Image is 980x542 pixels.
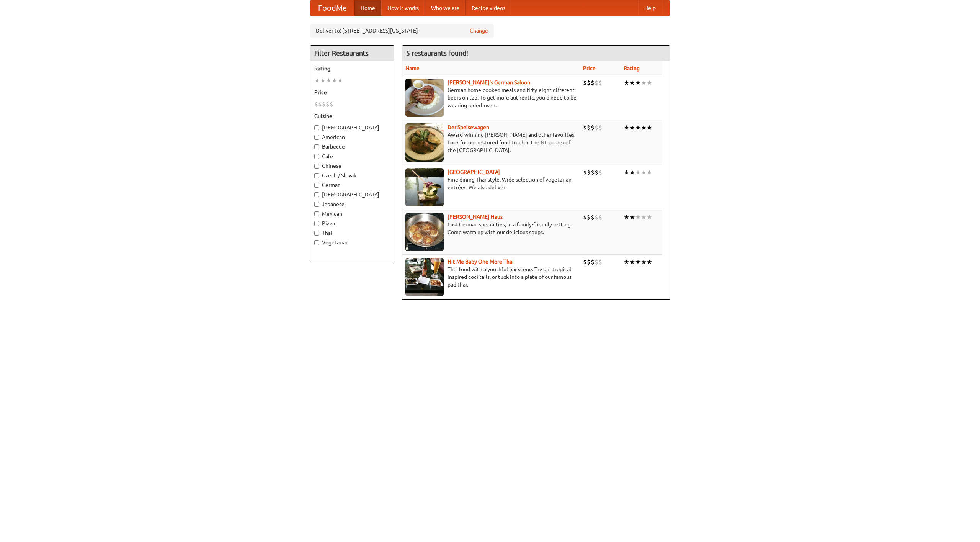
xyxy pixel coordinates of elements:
input: Cafe [314,154,319,159]
label: [DEMOGRAPHIC_DATA] [314,191,390,198]
li: $ [583,79,587,87]
li: ★ [332,76,337,85]
li: $ [587,168,591,177]
li: $ [598,213,602,221]
ng-pluralize: 5 restaurants found! [406,49,468,57]
li: ★ [337,76,343,85]
a: Price [583,65,596,71]
b: Hit Me Baby One More Thai [448,259,514,265]
input: German [314,183,319,188]
li: ★ [629,168,635,177]
p: East German specialties, in a family-friendly setting. Come warm up with our delicious soups. [405,221,577,236]
li: ★ [647,213,652,221]
li: $ [591,123,595,132]
li: $ [595,258,598,266]
a: Recipe videos [465,0,511,16]
a: Home [354,0,381,16]
input: [DEMOGRAPHIC_DATA] [314,192,319,197]
label: American [314,133,390,141]
input: Vegetarian [314,240,319,245]
li: ★ [647,258,652,266]
li: ★ [624,123,629,132]
li: ★ [647,168,652,177]
label: Cafe [314,152,390,160]
p: German home-cooked meals and fifty-eight different beers on tap. To get more authentic, you'd nee... [405,86,577,109]
li: $ [598,123,602,132]
li: $ [595,123,598,132]
li: $ [591,79,595,87]
li: ★ [635,168,641,177]
li: $ [322,100,326,108]
li: $ [595,79,598,87]
b: [GEOGRAPHIC_DATA] [448,169,500,175]
li: $ [583,213,587,221]
input: Chinese [314,164,319,169]
img: kohlhaus.jpg [405,213,444,251]
input: Czech / Slovak [314,173,319,178]
a: Rating [624,65,640,71]
label: Barbecue [314,143,390,151]
li: $ [326,100,330,108]
li: ★ [326,76,332,85]
li: ★ [635,123,641,132]
label: Chinese [314,162,390,170]
a: Who we are [425,0,465,16]
img: speisewagen.jpg [405,123,444,162]
li: ★ [635,79,641,87]
li: ★ [624,258,629,266]
li: $ [598,258,602,266]
li: ★ [635,258,641,266]
li: $ [591,168,595,177]
p: Award-winning [PERSON_NAME] and other favorites. Look for our restored food truck in the NE corne... [405,131,577,154]
img: babythai.jpg [405,258,444,296]
li: $ [583,123,587,132]
label: Czech / Slovak [314,172,390,179]
img: satay.jpg [405,168,444,206]
div: Deliver to: [STREET_ADDRESS][US_STATE] [310,24,494,38]
li: ★ [635,213,641,221]
li: $ [330,100,333,108]
li: ★ [629,258,635,266]
li: ★ [320,76,326,85]
input: Mexican [314,211,319,216]
li: $ [587,79,591,87]
label: Japanese [314,200,390,208]
li: ★ [624,168,629,177]
input: Barbecue [314,144,319,149]
li: ★ [641,213,647,221]
a: Change [470,27,488,34]
li: $ [591,258,595,266]
li: ★ [624,213,629,221]
li: $ [598,168,602,177]
p: Thai food with a youthful bar scene. Try our tropical inspired cocktails, or tuck into a plate of... [405,265,577,288]
li: $ [587,258,591,266]
a: FoodMe [310,0,354,16]
li: $ [595,168,598,177]
li: $ [583,258,587,266]
a: Help [638,0,662,16]
li: ★ [647,79,652,87]
li: ★ [641,168,647,177]
input: Thai [314,231,319,236]
li: ★ [641,79,647,87]
a: Name [405,65,420,71]
h5: Price [314,88,390,96]
li: $ [587,213,591,221]
label: Mexican [314,210,390,218]
a: [PERSON_NAME] Haus [448,214,503,220]
li: $ [314,100,318,108]
li: $ [595,213,598,221]
li: $ [591,213,595,221]
label: German [314,181,390,189]
h5: Rating [314,65,390,72]
label: Pizza [314,219,390,227]
p: Fine dining Thai-style. Wide selection of vegetarian entrées. We also deliver. [405,176,577,191]
a: [PERSON_NAME]'s German Saloon [448,79,530,85]
li: ★ [314,76,320,85]
input: [DEMOGRAPHIC_DATA] [314,125,319,130]
li: $ [583,168,587,177]
li: ★ [629,123,635,132]
label: [DEMOGRAPHIC_DATA] [314,124,390,131]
